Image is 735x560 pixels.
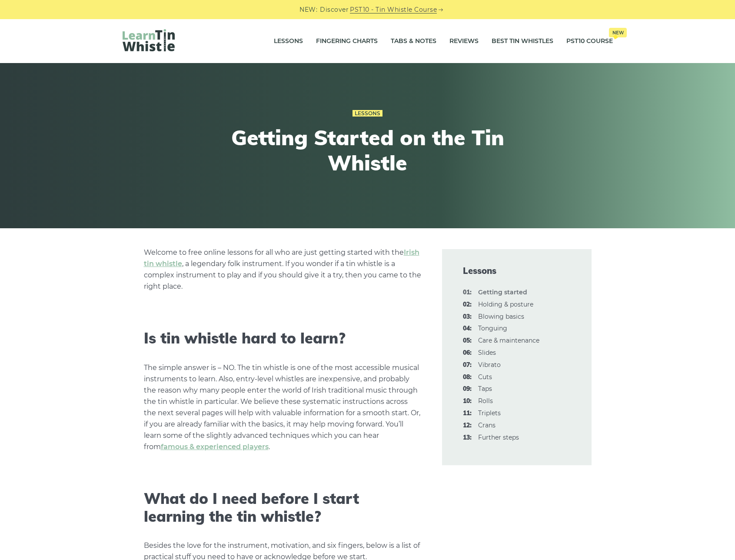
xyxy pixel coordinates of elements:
span: 13: [463,433,472,443]
a: Fingering Charts [316,30,378,52]
a: 02:Holding & posture [478,300,533,308]
a: 03:Blowing basics [478,313,524,320]
a: 06:Slides [478,349,496,357]
span: 07: [463,360,472,370]
h2: Is tin whistle hard to learn? [144,330,421,347]
span: 03: [463,312,472,322]
a: 09:Taps [478,385,492,393]
a: Lessons [353,110,382,117]
a: Lessons [274,30,303,52]
a: 13:Further steps [478,433,519,441]
span: 12: [463,420,472,431]
p: The simple answer is – NO. The tin whistle is one of the most accessible musical instruments to l... [144,362,421,453]
span: 08: [463,372,472,383]
a: 04:Tonguing [478,324,507,332]
span: 04: [463,323,472,334]
span: 09: [463,384,472,394]
a: 08:Cuts [478,373,492,381]
span: New [609,28,627,37]
span: 02: [463,300,472,310]
span: 10: [463,396,472,407]
a: famous & experienced players [161,443,269,451]
span: Lessons [463,265,571,277]
h1: Getting Started on the Tin Whistle [208,125,528,175]
a: Reviews [449,30,479,52]
span: 11: [463,408,472,419]
strong: Getting started [478,288,527,296]
a: Tabs & Notes [391,30,436,52]
a: 11:Triplets [478,409,501,417]
a: 10:Rolls [478,397,493,405]
span: 06: [463,348,472,358]
a: Best Tin Whistles [492,30,553,52]
a: PST10 CourseNew [566,30,613,52]
span: 01: [463,287,472,298]
h2: What do I need before I start learning the tin whistle? [144,490,421,526]
span: 05: [463,336,472,346]
img: LearnTinWhistle.com [123,29,175,51]
p: Welcome to free online lessons for all who are just getting started with the , a legendary folk i... [144,247,421,292]
a: 05:Care & maintenance [478,337,539,344]
a: 12:Crans [478,421,496,429]
a: 07:Vibrato [478,361,501,369]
